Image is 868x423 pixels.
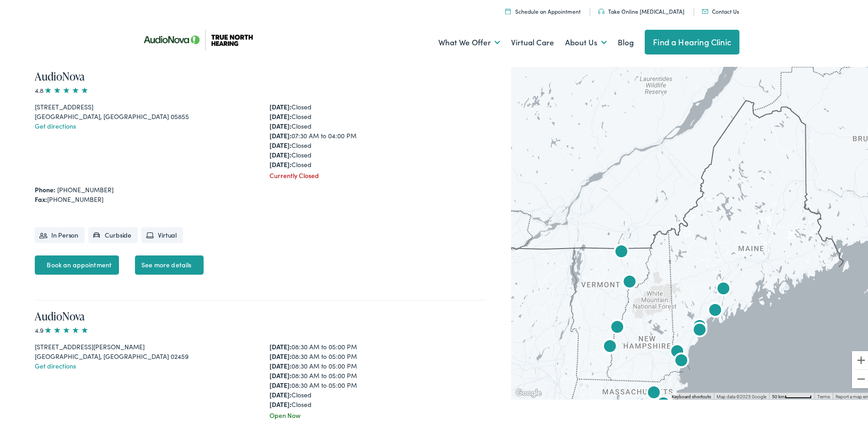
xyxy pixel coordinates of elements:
[270,379,291,388] strong: [DATE]:
[652,392,674,414] div: AudioNova
[670,349,692,371] div: AudioNova
[135,254,204,273] a: See more details
[513,385,544,397] a: Open this area in Google Maps (opens a new window)
[270,148,291,157] strong: [DATE]:
[35,193,47,202] strong: Fax:
[35,100,251,110] div: [STREET_ADDRESS]
[645,28,739,53] a: Find a Hearing Clinic
[270,350,291,359] strong: [DATE]:
[666,340,688,362] div: AudioNova
[88,225,138,241] li: Curbside
[717,392,766,397] span: Map data ©2025 Google
[270,139,291,148] strong: [DATE]:
[35,254,119,273] a: Book an appointment
[35,225,85,241] li: In Person
[57,183,113,192] a: [PHONE_NUMBER]
[270,398,291,407] strong: [DATE]:
[270,369,291,378] strong: [DATE]:
[598,5,685,13] a: Take Online [MEDICAL_DATA]
[438,24,500,58] a: What We Offer
[35,340,251,350] div: [STREET_ADDRESS][PERSON_NAME]
[618,24,634,58] a: Blog
[35,84,89,93] span: 4.8
[817,392,830,397] a: Terms (opens in new tab)
[35,183,55,192] strong: Phone:
[35,324,89,333] span: 4.9
[672,392,711,398] button: Keyboard shortcuts
[35,67,85,82] a: AudioNova
[270,100,291,109] strong: [DATE]:
[35,119,76,129] a: Get directions
[35,350,251,359] div: [GEOGRAPHIC_DATA], [GEOGRAPHIC_DATA] 02459
[505,6,511,12] img: Icon symbolizing a calendar in color code ffb348
[511,24,554,58] a: Virtual Care
[702,7,708,12] img: Mail icon in color code ffb348, used for communication purposes
[704,298,726,320] div: AudioNova
[270,110,291,119] strong: [DATE]:
[270,388,291,397] strong: [DATE]:
[643,381,665,403] div: AudioNova
[270,119,291,129] strong: [DATE]:
[619,270,641,292] div: AudioNova
[565,24,607,58] a: About Us
[270,169,486,179] div: Currently Closed
[606,315,628,337] div: True North Hearing by AudioNova
[141,225,183,241] li: Virtual
[35,193,485,202] div: [PHONE_NUMBER]
[35,307,85,322] a: AudioNova
[772,392,785,397] span: 50 km
[598,7,604,12] img: Headphones icon in color code ffb348
[505,5,581,13] a: Schedule an Appointment
[702,5,739,13] a: Contact Us
[689,318,711,340] div: AudioNova
[270,359,291,369] strong: [DATE]:
[689,315,711,336] div: AudioNova
[610,240,632,262] div: AudioNova
[35,110,251,119] div: [GEOGRAPHIC_DATA], [GEOGRAPHIC_DATA] 05855
[270,100,486,168] div: Closed Closed Closed 07:30 AM to 04:00 PM Closed Closed Closed
[270,158,291,167] strong: [DATE]:
[270,409,486,418] div: Open Now
[769,391,814,397] button: Map Scale: 50 km per 55 pixels
[270,340,291,349] strong: [DATE]:
[712,277,734,299] div: True North Hearing by AudioNova
[270,340,486,407] div: 08:30 AM to 05:00 PM 08:30 AM to 05:00 PM 08:30 AM to 05:00 PM 08:30 AM to 05:00 PM 08:30 AM to 0...
[270,129,291,138] strong: [DATE]:
[513,385,544,397] img: Google
[35,359,76,369] a: Get directions
[599,335,621,357] div: AudioNova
